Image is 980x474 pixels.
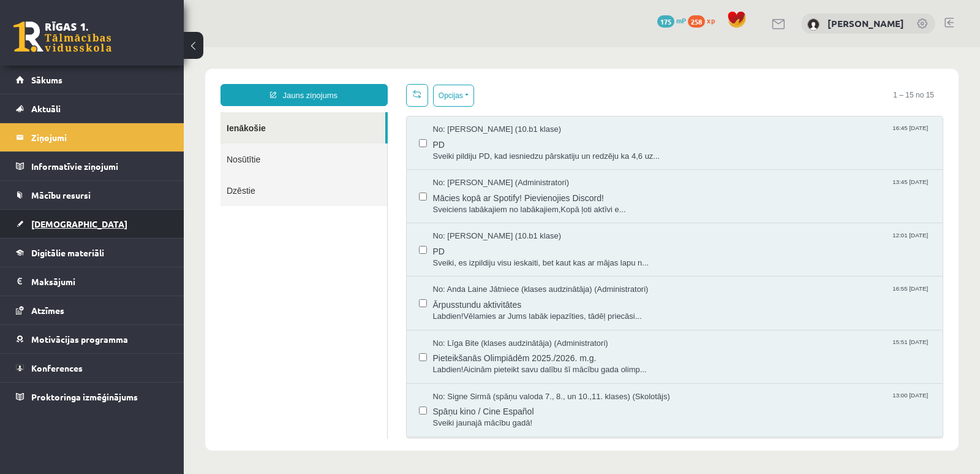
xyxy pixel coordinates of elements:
[37,65,202,96] a: Ienākošie
[249,37,290,59] button: Opcijas
[31,189,91,201] span: Mācību resursi
[249,317,747,329] span: Labdien!Aicinām pieteikt savu dalību šī mācību gada olimp...
[700,37,759,59] span: 1 – 15 no 15
[249,77,747,115] a: No: [PERSON_NAME] (10.b1 klase) 16:45 [DATE] PD Sveiki pildiju PD, kad iesniedzu pārskatiju un re...
[706,183,747,193] span: 12:01 [DATE]
[688,15,721,25] a: 258 xp
[16,152,168,180] a: Informatīvie ziņojumi
[249,355,747,370] span: Spāņu kino / Cine Español
[707,15,715,25] span: xp
[706,77,747,86] span: 16:45 [DATE]
[676,15,686,25] span: mP
[31,362,83,373] span: Konferences
[249,77,378,88] span: No: [PERSON_NAME] (10.b1 klase)
[31,305,64,316] span: Atzīmes
[31,123,168,151] legend: Ziņojumi
[37,37,204,59] a: Jauns ziņojums
[31,334,128,345] span: Motivācijas programma
[16,383,168,411] a: Proktoringa izmēģinājums
[657,15,686,25] a: 175 mP
[31,103,61,114] span: Aktuāli
[657,15,674,28] span: 175
[37,128,203,159] a: Dzēstie
[249,157,747,169] span: Sveiciens labākajiem no labākajiem,Kopā ļoti aktīvi e...
[249,183,747,221] a: No: [PERSON_NAME] (10.b1 klase) 12:01 [DATE] PD Sveiki, es izpildiju visu ieskaiti, bet kaut kas ...
[16,123,168,151] a: Ziņojumi
[706,237,747,246] span: 16:55 [DATE]
[249,264,747,275] span: Labdien!Vēlamies ar Jums labāk iepazīties, tādēļ priecāsi...
[31,267,168,296] legend: Maksājumi
[16,94,168,123] a: Aktuāli
[249,302,747,317] span: Pieteikšanās Olimpiādēm 2025./2026. m.g.
[249,248,747,264] span: Ārpusstundu aktivitātes
[13,21,111,52] a: Rīgas 1. Tālmācības vidusskola
[16,210,168,238] a: [DEMOGRAPHIC_DATA]
[807,18,820,31] img: Amālija Gabrene
[249,183,378,195] span: No: [PERSON_NAME] (10.b1 klase)
[249,88,747,104] span: PD
[31,74,62,85] span: Sākums
[827,17,904,29] a: [PERSON_NAME]
[16,66,168,94] a: Sākums
[249,370,747,382] span: Sveiki jaunajā mācību gadā!
[16,239,168,267] a: Digitālie materiāli
[16,296,168,324] a: Atzīmes
[249,195,747,210] span: PD
[688,15,705,28] span: 258
[249,130,747,168] a: No: [PERSON_NAME] (Administratori) 13:45 [DATE] Mācies kopā ar Spotify! Pievienojies Discord! Sve...
[31,152,168,180] legend: Informatīvie ziņojumi
[249,210,747,222] span: Sveiki, es izpildiju visu ieskaiti, bet kaut kas ar mājas lapu n...
[706,344,747,353] span: 13:00 [DATE]
[31,391,138,402] span: Proktoringa izmēģinājums
[16,325,168,353] a: Motivācijas programma
[706,291,747,300] span: 15:51 [DATE]
[31,218,127,229] span: [DEMOGRAPHIC_DATA]
[249,237,465,248] span: No: Anda Laine Jātniece (klases audzinātāja) (Administratori)
[249,104,747,115] span: Sveiki pildiju PD, kad iesniedzu pārskatiju un redzēju ka 4,6 uz...
[249,130,386,142] span: No: [PERSON_NAME] (Administratori)
[37,96,203,128] a: Nosūtītie
[16,267,168,296] a: Maksājumi
[706,130,747,139] span: 13:45 [DATE]
[249,344,486,356] span: No: Signe Sirmā (spāņu valoda 7., 8., un 10.,11. klases) (Skolotājs)
[249,142,747,157] span: Mācies kopā ar Spotify! Pievienojies Discord!
[31,247,104,258] span: Digitālie materiāli
[249,291,424,302] span: No: Līga Bite (klases audzinātāja) (Administratori)
[16,181,168,209] a: Mācību resursi
[249,291,747,329] a: No: Līga Bite (klases audzinātāja) (Administratori) 15:51 [DATE] Pieteikšanās Olimpiādēm 2025./20...
[249,344,747,382] a: No: Signe Sirmā (spāņu valoda 7., 8., un 10.,11. klases) (Skolotājs) 13:00 [DATE] Spāņu kino / Ci...
[16,354,168,382] a: Konferences
[249,237,747,275] a: No: Anda Laine Jātniece (klases audzinātāja) (Administratori) 16:55 [DATE] Ārpusstundu aktivitāte...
